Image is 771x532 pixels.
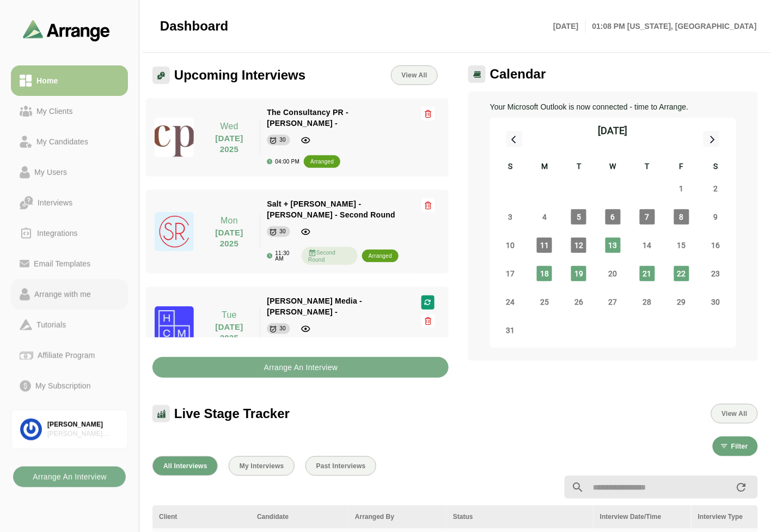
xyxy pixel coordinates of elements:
[553,20,585,33] p: [DATE]
[32,105,77,118] div: My Clients
[708,209,724,225] span: Saturday, August 9, 2025
[713,437,758,456] button: Filter
[174,406,290,422] span: Live Stage Tracker
[31,379,95,392] div: My Subscription
[30,288,95,301] div: Arrange with me
[708,181,724,196] span: Saturday, August 2, 2025
[598,123,628,138] div: [DATE]
[674,181,689,196] span: Friday, August 1, 2025
[11,410,128,449] a: [PERSON_NAME][PERSON_NAME] Associates
[605,266,621,281] span: Wednesday, August 20, 2025
[674,294,689,310] span: Friday, August 29, 2025
[33,227,82,240] div: Integrations
[279,135,286,146] div: 30
[600,512,685,522] div: Interview Date/Time
[571,209,586,225] span: Tuesday, August 5, 2025
[205,214,254,227] p: Mon
[674,209,689,225] span: Friday, August 8, 2025
[205,309,254,322] p: Tue
[453,512,587,522] div: Status
[640,209,655,225] span: Thursday, August 7, 2025
[605,294,621,310] span: Wednesday, August 27, 2025
[11,96,128,126] a: My Clients
[32,467,107,487] b: Arrange An Interview
[33,196,77,209] div: Interviews
[11,340,128,371] a: Affiliate Program
[674,266,689,281] span: Friday, August 22, 2025
[664,160,699,174] div: F
[29,257,95,270] div: Email Templates
[630,160,664,174] div: T
[30,166,71,179] div: My Users
[562,160,596,174] div: T
[640,238,655,253] span: Thursday, August 14, 2025
[316,462,366,470] span: Past Interviews
[152,456,218,476] button: All Interviews
[205,227,254,249] p: [DATE] 2025
[596,160,631,174] div: W
[155,212,194,251] img: Salt-and-Ruttner-logo.jpg
[493,160,528,174] div: S
[267,199,395,219] span: Salt + [PERSON_NAME] - [PERSON_NAME] - Second Round
[571,266,586,281] span: Tuesday, August 19, 2025
[11,65,128,96] a: Home
[11,310,128,340] a: Tutorials
[708,266,724,281] span: Saturday, August 23, 2025
[152,357,449,378] button: Arrange An Interview
[708,238,724,253] span: Saturday, August 16, 2025
[640,294,655,310] span: Thursday, August 28, 2025
[391,65,438,85] a: View All
[503,238,518,253] span: Sunday, August 10, 2025
[205,322,254,343] p: [DATE] 2025
[13,467,126,487] button: Arrange An Interview
[490,66,546,82] span: Calendar
[32,74,62,87] div: Home
[47,420,119,430] div: [PERSON_NAME]
[711,404,758,424] button: View All
[355,512,440,522] div: Arranged By
[490,100,736,113] p: Your Microsoft Outlook is now connected - time to Arrange.
[731,443,748,450] span: Filter
[267,108,348,128] span: The Consultancy PR - [PERSON_NAME] -
[503,266,518,281] span: Sunday, August 17, 2025
[674,238,689,253] span: Friday, August 15, 2025
[302,247,358,265] div: Second Round
[229,456,295,476] button: My Interviews
[160,18,228,34] span: Dashboard
[155,306,194,346] img: hannah_cranston_media_logo.jpg
[33,349,99,362] div: Affiliate Program
[537,238,552,253] span: Monday, August 11, 2025
[279,226,286,237] div: 30
[305,456,376,476] button: Past Interviews
[257,512,342,522] div: Candidate
[174,67,305,83] span: Upcoming Interviews
[32,318,70,331] div: Tutorials
[735,481,748,494] i: appended action
[163,462,207,470] span: All Interviews
[267,297,362,316] span: [PERSON_NAME] Media - [PERSON_NAME] -
[32,135,93,148] div: My Candidates
[369,251,392,262] div: arranged
[11,188,128,218] a: Interviews
[279,323,286,334] div: 30
[159,512,244,522] div: Client
[205,120,254,133] p: Wed
[605,209,621,225] span: Wednesday, August 6, 2025
[155,118,194,157] img: tcpr.jpeg
[537,294,552,310] span: Monday, August 25, 2025
[310,156,334,167] div: arranged
[11,126,128,157] a: My Candidates
[23,20,110,41] img: arrangeai-name-small-logo.4d2b8aee.svg
[11,249,128,279] a: Email Templates
[205,133,254,155] p: [DATE] 2025
[267,251,297,262] div: 11:30 AM
[239,462,284,470] span: My Interviews
[11,371,128,401] a: My Subscription
[264,357,338,378] b: Arrange An Interview
[571,238,586,253] span: Tuesday, August 12, 2025
[11,279,128,310] a: Arrange with me
[11,157,128,188] a: My Users
[537,266,552,281] span: Monday, August 18, 2025
[503,209,518,225] span: Sunday, August 3, 2025
[11,218,128,249] a: Integrations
